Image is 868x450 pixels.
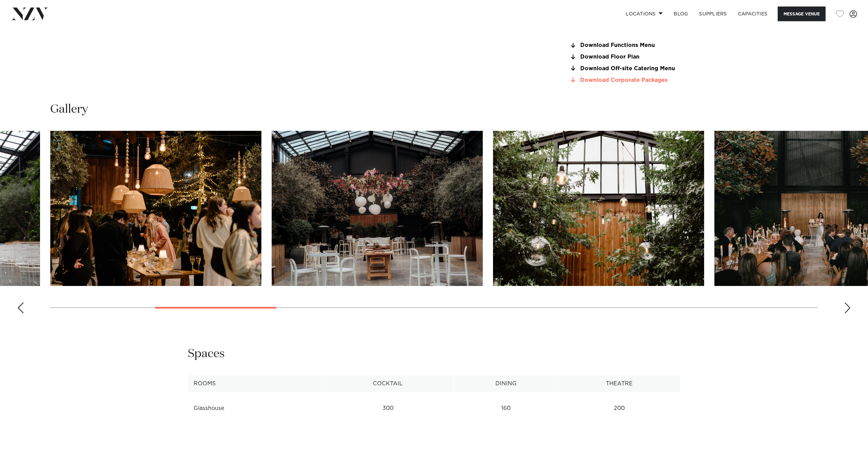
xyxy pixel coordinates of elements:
[188,400,322,417] td: Glasshouse
[322,375,454,392] th: Cocktail
[694,7,732,21] a: SUPPLIERS
[569,77,681,83] a: Download Corporate Packages
[454,400,558,417] td: 160
[620,7,668,21] a: Locations
[778,7,826,21] button: Message Venue
[569,42,681,49] a: Download Functions Menu
[11,8,48,20] img: nzv-logo.png
[733,7,773,21] a: Capacities
[322,400,454,417] td: 300
[188,375,322,392] th: Rooms
[569,54,681,60] a: Download Floor Plan
[668,7,694,21] a: BLOG
[493,131,704,286] swiper-slide: 6 / 22
[569,65,681,72] a: Download Off-site Catering Menu
[50,131,261,286] swiper-slide: 4 / 22
[50,102,88,117] h2: Gallery
[558,375,680,392] th: Theatre
[272,131,483,286] swiper-slide: 5 / 22
[558,400,680,417] td: 200
[454,375,558,392] th: Dining
[188,346,225,362] h2: Spaces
